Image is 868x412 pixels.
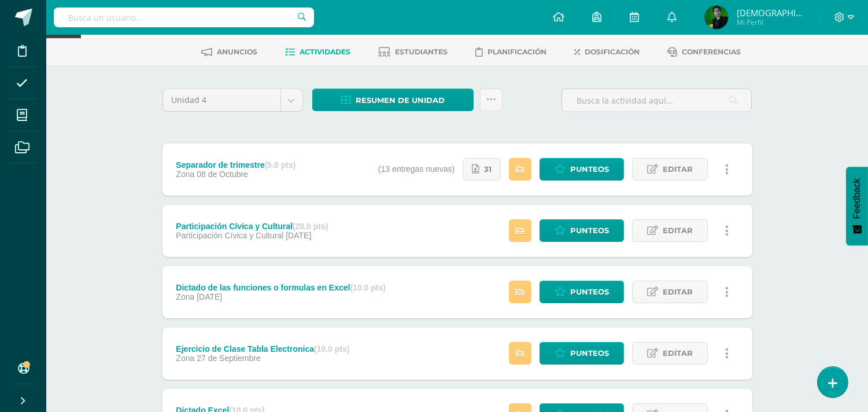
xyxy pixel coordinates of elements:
[176,344,349,354] div: Ejercicio de Clase Tabla Electronica
[663,159,693,180] span: Editar
[585,47,640,56] span: Dosificación
[663,220,693,241] span: Editar
[197,170,248,179] span: 08 de Octubre
[737,17,806,27] span: Mi Perfil
[176,170,194,179] span: Zona
[540,281,624,303] a: Punteos
[300,47,350,56] span: Actividades
[172,89,272,111] span: Unidad 4
[350,283,385,292] strong: (10.0 pts)
[286,231,311,240] span: [DATE]
[667,43,741,61] a: Conferencias
[570,159,609,180] span: Punteos
[663,281,693,303] span: Editar
[217,47,257,56] span: Anuncios
[314,344,349,354] strong: (10.0 pts)
[570,281,609,303] span: Punteos
[737,7,806,19] span: [DEMOGRAPHIC_DATA]
[846,167,868,245] button: Feedback - Mostrar encuesta
[540,219,624,242] a: Punteos
[176,354,194,363] span: Zona
[663,343,693,364] span: Editar
[705,6,728,29] img: 61ffe4306d160f8f3c1d0351f17a41e4.png
[197,292,222,301] span: [DATE]
[197,354,261,363] span: 27 de Septiembre
[540,158,624,181] a: Punteos
[484,159,492,180] span: 31
[312,89,474,111] a: Resumen de unidad
[570,343,609,364] span: Punteos
[463,158,501,181] a: 31
[574,43,640,61] a: Dosificación
[852,178,862,219] span: Feedback
[395,47,448,56] span: Estudiantes
[176,283,386,292] div: Dictado de las funciones o formulas en Excel
[378,43,448,61] a: Estudiantes
[475,43,546,61] a: Planificación
[176,160,296,170] div: Separador de trimestre
[487,47,546,56] span: Planificación
[570,220,609,241] span: Punteos
[176,231,283,240] span: Participación Cívica y Cultural
[201,43,257,61] a: Anuncios
[265,160,296,170] strong: (5.0 pts)
[682,47,741,56] span: Conferencias
[176,292,194,301] span: Zona
[562,89,751,112] input: Busca la actividad aquí...
[293,222,328,231] strong: (20.0 pts)
[540,342,624,365] a: Punteos
[163,89,302,111] a: Unidad 4
[285,43,350,61] a: Actividades
[356,90,445,111] span: Resumen de unidad
[54,8,314,27] input: Busca un usuario...
[176,222,328,231] div: Participación Cívica y Cultural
